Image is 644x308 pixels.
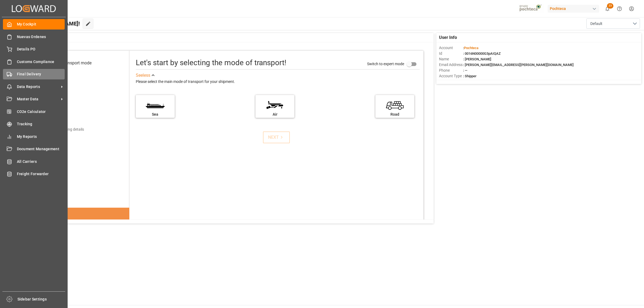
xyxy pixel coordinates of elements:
[263,131,290,143] button: NEXT
[50,60,92,66] div: Select transport mode
[50,127,84,132] div: Add shipping details
[3,106,65,117] a: CO2e Calculator
[439,56,463,62] span: Name
[439,45,463,51] span: Account
[17,146,65,152] span: Document Management
[586,19,640,29] button: open menu
[17,21,65,27] span: My Cockpit
[138,112,172,117] div: Sea
[268,134,284,141] div: NEXT
[439,73,463,79] span: Account Type
[463,63,574,67] span: : [PERSON_NAME][EMAIL_ADDRESS][PERSON_NAME][DOMAIN_NAME]
[439,62,463,68] span: Email Address
[463,57,491,61] span: : [PERSON_NAME]
[17,96,59,102] span: Master Data
[3,31,65,42] a: Nuevas Ordenes
[613,3,625,15] button: Help Center
[17,171,65,177] span: Freight Forwarder
[17,159,65,164] span: All Carriers
[367,62,404,66] span: Switch to expert mode
[3,19,65,30] a: My Cockpit
[17,59,65,65] span: Customs Compliance
[136,79,420,85] div: Please select the main mode of transport for your shipment.
[548,5,599,13] div: Pochteca
[136,72,150,79] div: See less
[439,34,457,41] span: User Info
[17,84,59,90] span: Data Reports
[548,3,601,14] button: Pochteca
[439,51,463,56] span: Id
[3,44,65,54] a: Details PO
[463,74,477,78] span: : Shipper
[3,56,65,67] a: Customs Compliance
[3,119,65,129] a: Tracking
[601,3,613,15] button: show 23 new notifications
[258,112,292,117] div: Air
[518,4,544,13] img: pochtecaImg.jpg_1689854062.jpg
[3,69,65,79] a: Final Delivery
[17,34,65,40] span: Nuevas Ordenes
[3,169,65,179] a: Freight Forwarder
[464,46,478,50] span: Pochteca
[439,68,463,73] span: Phone
[17,134,65,140] span: My Reports
[17,109,65,115] span: CO2e Calculator
[463,68,467,72] span: : —
[17,71,65,77] span: Final Delivery
[3,156,65,167] a: All Carriers
[607,3,613,9] span: 23
[590,21,602,27] span: Default
[3,131,65,142] a: My Reports
[17,121,65,127] span: Tracking
[378,112,412,117] div: Road
[463,46,478,50] span: :
[463,52,501,56] span: : 0016N00000G3pAIQAZ
[136,57,286,68] div: Let's start by selecting the mode of transport!
[17,296,65,302] span: Sidebar Settings
[3,144,65,154] a: Document Management
[17,46,65,52] span: Details PO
